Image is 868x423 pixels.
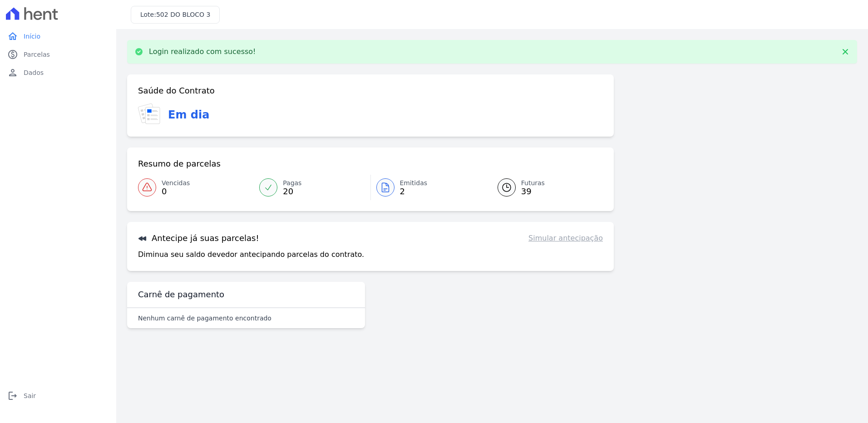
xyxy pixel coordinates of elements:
[24,32,40,41] span: Início
[4,27,113,45] a: homeInício
[371,175,487,200] a: Emitidas 2
[149,47,256,56] p: Login realizado com sucesso!
[138,158,221,169] h3: Resumo de parcelas
[162,188,190,195] span: 0
[7,67,18,78] i: person
[24,68,44,77] span: Dados
[24,391,36,400] span: Sair
[138,85,215,96] h3: Saúde do Contrato
[7,390,18,401] i: logout
[283,178,301,188] span: Pagas
[4,45,113,64] a: paidParcelas
[7,49,18,60] i: paid
[168,107,209,123] h3: Em dia
[24,50,50,59] span: Parcelas
[4,387,113,405] a: logoutSair
[254,175,370,200] a: Pagas 20
[400,188,428,195] span: 2
[521,188,545,195] span: 39
[138,289,224,300] h3: Carnê de pagamento
[7,31,18,42] i: home
[487,175,603,200] a: Futuras 39
[521,178,545,188] span: Futuras
[138,233,259,244] h3: Antecipe já suas parcelas!
[4,64,113,82] a: personDados
[138,249,364,260] p: Diminua seu saldo devedor antecipando parcelas do contrato.
[283,188,301,195] span: 20
[528,233,603,244] a: Simular antecipação
[156,11,211,18] span: 502 DO BLOCO 3
[138,175,254,200] a: Vencidas 0
[162,178,190,188] span: Vencidas
[140,10,210,20] h3: Lote:
[138,314,271,323] p: Nenhum carnê de pagamento encontrado
[400,178,428,188] span: Emitidas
